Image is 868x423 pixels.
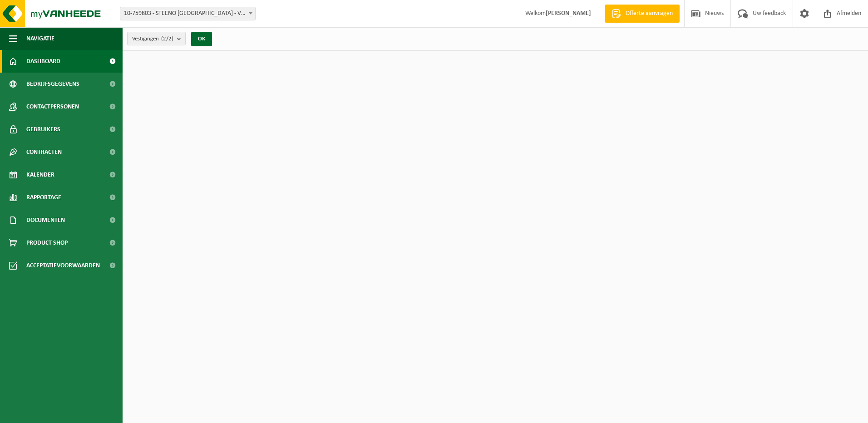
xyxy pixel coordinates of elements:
[26,73,79,95] span: Bedrijfsgegevens
[26,95,79,118] span: Contactpersonen
[161,36,173,42] count: (2/2)
[191,32,212,46] button: OK
[623,9,675,18] span: Offerte aanvragen
[120,7,256,20] span: 10-759803 - STEENO NV - VICHTE
[26,209,65,231] span: Documenten
[120,7,255,20] span: 10-759803 - STEENO NV - VICHTE
[26,50,60,73] span: Dashboard
[132,32,173,46] span: Vestigingen
[26,163,54,186] span: Kalender
[127,32,186,45] button: Vestigingen(2/2)
[26,186,61,209] span: Rapportage
[26,141,62,163] span: Contracten
[26,27,54,50] span: Navigatie
[605,5,680,23] a: Offerte aanvragen
[26,231,68,254] span: Product Shop
[546,10,591,17] strong: [PERSON_NAME]
[26,254,100,277] span: Acceptatievoorwaarden
[26,118,60,141] span: Gebruikers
